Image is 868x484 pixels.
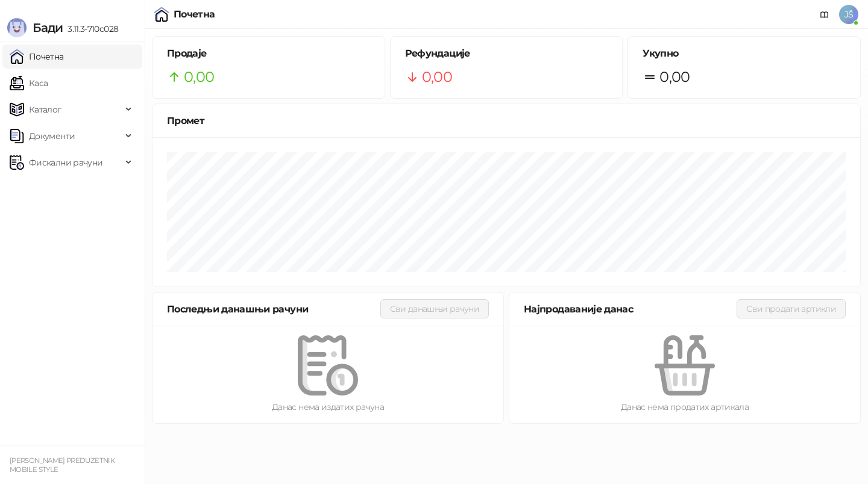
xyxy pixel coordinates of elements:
span: Документи [29,124,75,148]
div: Данас нема продатих артикала [529,400,841,414]
h5: Укупно [643,46,846,61]
a: Документација [815,5,834,24]
h5: Рефундације [405,46,608,61]
a: Почетна [10,45,64,69]
span: Каталог [29,98,61,122]
span: 0,00 [659,66,690,88]
span: JŠ [839,5,858,24]
div: Последњи данашњи рачуни [167,302,380,317]
button: Сви продати артикли [737,299,846,318]
span: 0,00 [422,66,452,88]
span: Фискални рачуни [29,150,102,175]
span: Бади [33,20,63,35]
div: Почетна [174,10,215,19]
div: Промет [167,113,846,128]
h5: Продаје [167,46,370,61]
img: Logo [7,18,27,37]
a: Каса [10,71,48,95]
div: Данас нема издатих рачуна [172,400,484,414]
span: 3.11.3-710c028 [63,23,118,34]
button: Сви данашњи рачуни [380,299,489,318]
small: [PERSON_NAME] PREDUZETNIK MOBILE STYLE [10,456,115,474]
span: 0,00 [184,66,214,88]
div: Најпродаваније данас [524,302,737,317]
